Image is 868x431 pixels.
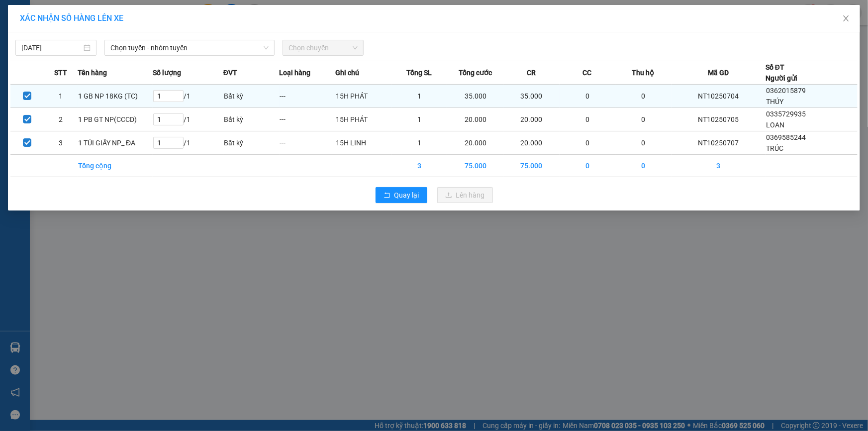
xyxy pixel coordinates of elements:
[20,13,123,23] span: XÁC NHẬN SỐ HÀNG LÊN XE
[153,108,223,131] td: / 1
[503,131,560,155] td: 20.000
[394,190,419,201] span: Quay lại
[391,85,448,108] td: 1
[672,108,766,131] td: NT10250705
[447,155,503,177] td: 75.000
[78,67,107,78] span: Tên hàng
[437,187,493,203] button: uploadLên hàng
[153,85,223,108] td: / 1
[335,108,391,131] td: 15H PHÁT
[335,85,391,108] td: 15H PHÁT
[447,85,503,108] td: 35.000
[78,155,153,177] td: Tổng cộng
[223,85,280,108] td: Bất kỳ
[384,192,390,200] span: rollback
[766,110,806,118] span: 0335729935
[21,42,82,53] input: 11/10/2025
[503,108,560,131] td: 20.000
[44,108,78,131] td: 2
[766,144,783,152] span: TRÚC
[110,40,269,55] span: Chọn tuyến - nhóm tuyến
[459,67,492,78] span: Tổng cước
[447,108,503,131] td: 20.000
[223,131,280,155] td: Bất kỳ
[153,131,223,155] td: / 1
[583,67,592,78] span: CC
[391,155,448,177] td: 3
[766,98,783,106] span: THÚY
[406,67,432,78] span: Tổng SL
[527,67,536,78] span: CR
[44,85,78,108] td: 1
[560,108,616,131] td: 0
[335,67,359,78] span: Ghi chú
[503,155,560,177] td: 75.000
[280,67,311,78] span: Loại hàng
[263,45,269,51] span: down
[78,108,153,131] td: 1 PB GT NP(CCCD)
[766,121,784,129] span: LOAN
[632,67,655,78] span: Thu hộ
[560,155,616,177] td: 0
[391,108,448,131] td: 1
[672,155,766,177] td: 3
[78,131,153,155] td: 1 TÚI GIẤY NP_ ĐA
[503,85,560,108] td: 35.000
[615,155,672,177] td: 0
[766,62,797,84] div: Số ĐT Người gửi
[560,131,616,155] td: 0
[223,67,237,78] span: ĐVT
[560,85,616,108] td: 0
[78,85,153,108] td: 1 GB NP 18KG (TC)
[391,131,448,155] td: 1
[615,85,672,108] td: 0
[842,14,850,22] span: close
[335,131,391,155] td: 15H LINH
[376,187,427,203] button: rollbackQuay lại
[672,85,766,108] td: NT10250704
[280,131,336,155] td: ---
[223,108,280,131] td: Bất kỳ
[672,131,766,155] td: NT10250707
[54,67,67,78] span: STT
[615,108,672,131] td: 0
[832,5,860,33] button: Close
[708,67,729,78] span: Mã GD
[447,131,503,155] td: 20.000
[766,133,806,141] span: 0369585244
[44,131,78,155] td: 3
[153,67,181,78] span: Số lượng
[766,87,806,95] span: 0362015879
[280,85,336,108] td: ---
[289,40,358,55] span: Chọn chuyến
[615,131,672,155] td: 0
[280,108,336,131] td: ---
